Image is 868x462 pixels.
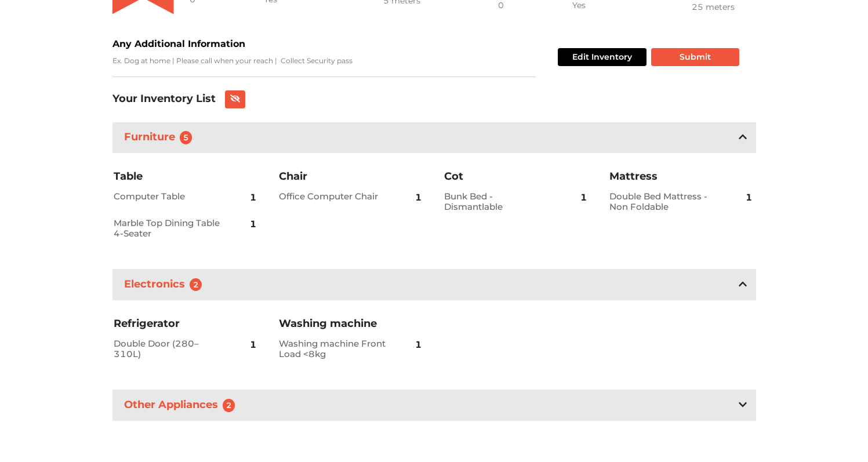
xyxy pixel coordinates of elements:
[180,131,193,144] span: 5
[122,276,209,294] h3: Electronics
[122,129,199,147] h3: Furniture
[746,184,752,212] span: 1
[122,396,242,414] h3: Other Appliances
[114,317,259,331] h3: Refrigerator
[415,331,422,359] span: 1
[114,218,222,239] h2: Marble Top Dining Table 4-Seater
[114,191,222,202] h2: Computer Table
[279,191,387,202] h2: Office Computer Chair
[279,170,424,184] h3: Chair
[250,331,256,359] span: 1
[250,184,256,212] span: 1
[114,339,222,359] h2: Double Door (280–310L)
[223,399,235,412] span: 2
[279,339,387,359] h2: Washing machine Front Load <8kg
[609,170,754,184] h3: Mattress
[558,48,647,66] button: Edit Inventory
[580,184,587,212] span: 1
[190,278,202,291] span: 2
[692,1,756,13] div: 25 meters
[609,191,718,212] h2: Double Bed Mattress - Non Foldable
[112,38,245,49] b: Any Additional Information
[279,317,424,331] h3: Washing machine
[250,210,256,238] span: 1
[444,191,553,212] h2: Bunk Bed - Dismantlable
[112,93,216,106] h3: Your Inventory List
[415,184,422,212] span: 1
[444,170,589,184] h3: Cot
[114,170,259,184] h3: Table
[651,48,739,66] button: Submit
